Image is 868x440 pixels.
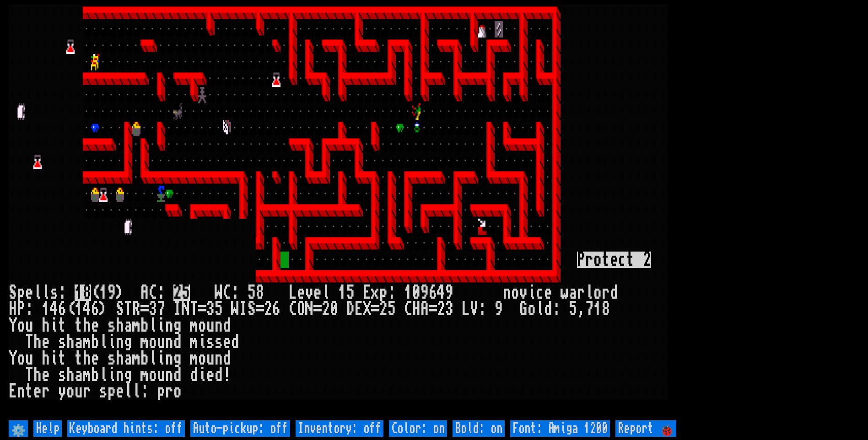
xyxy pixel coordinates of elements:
[83,350,91,367] div: h
[91,284,99,301] div: (
[239,301,248,317] div: I
[519,301,528,317] div: G
[544,284,552,301] div: e
[577,284,585,301] div: r
[511,284,519,301] div: o
[412,301,421,317] div: H
[91,350,99,367] div: e
[132,383,140,400] div: l
[388,301,396,317] div: 5
[437,301,445,317] div: 2
[124,383,132,400] div: l
[346,301,355,317] div: D
[173,334,182,350] div: d
[602,284,610,301] div: r
[445,301,453,317] div: 3
[421,284,429,301] div: 9
[371,284,379,301] div: x
[58,367,66,383] div: s
[223,367,231,383] div: !
[116,383,124,400] div: e
[296,420,383,437] input: Inventory: off
[42,367,50,383] div: e
[99,334,108,350] div: l
[289,301,297,317] div: C
[33,334,42,350] div: h
[50,317,58,334] div: i
[42,317,50,334] div: h
[116,284,124,301] div: )
[140,317,149,334] div: b
[305,284,313,301] div: v
[272,301,280,317] div: 6
[453,420,505,437] input: Bold: on
[198,350,206,367] div: o
[66,334,75,350] div: h
[478,301,486,317] div: :
[536,284,544,301] div: c
[223,350,231,367] div: d
[33,420,62,437] input: Help
[206,334,215,350] div: s
[83,334,91,350] div: m
[108,334,116,350] div: i
[190,317,198,334] div: m
[33,284,42,301] div: l
[99,301,108,317] div: )
[157,367,165,383] div: u
[593,284,602,301] div: o
[363,301,371,317] div: X
[412,284,421,301] div: 0
[67,420,185,437] input: Keyboard hints: off
[206,301,215,317] div: 3
[75,350,83,367] div: t
[140,334,149,350] div: m
[173,383,182,400] div: o
[116,367,124,383] div: n
[91,334,99,350] div: b
[83,383,91,400] div: r
[173,367,182,383] div: d
[33,383,42,400] div: e
[157,317,165,334] div: i
[17,317,25,334] div: o
[66,367,75,383] div: h
[149,334,157,350] div: o
[198,317,206,334] div: o
[50,301,58,317] div: 4
[256,284,264,301] div: 8
[404,284,412,301] div: 1
[223,317,231,334] div: d
[25,367,33,383] div: T
[9,420,28,437] input: ⚙️
[9,301,17,317] div: H
[569,301,577,317] div: 5
[379,284,388,301] div: p
[66,383,75,400] div: o
[66,301,75,317] div: (
[338,284,346,301] div: 1
[552,301,561,317] div: :
[615,420,676,437] input: Report 🐞
[75,383,83,400] div: u
[124,367,132,383] div: g
[83,367,91,383] div: m
[330,301,338,317] div: 0
[297,301,305,317] div: O
[165,350,173,367] div: n
[363,284,371,301] div: E
[190,350,198,367] div: m
[83,301,91,317] div: 4
[437,284,445,301] div: 4
[297,284,305,301] div: e
[108,383,116,400] div: p
[116,350,124,367] div: h
[42,383,50,400] div: r
[231,334,239,350] div: d
[561,284,569,301] div: w
[25,383,33,400] div: t
[231,284,239,301] div: :
[165,367,173,383] div: n
[33,367,42,383] div: h
[470,301,478,317] div: V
